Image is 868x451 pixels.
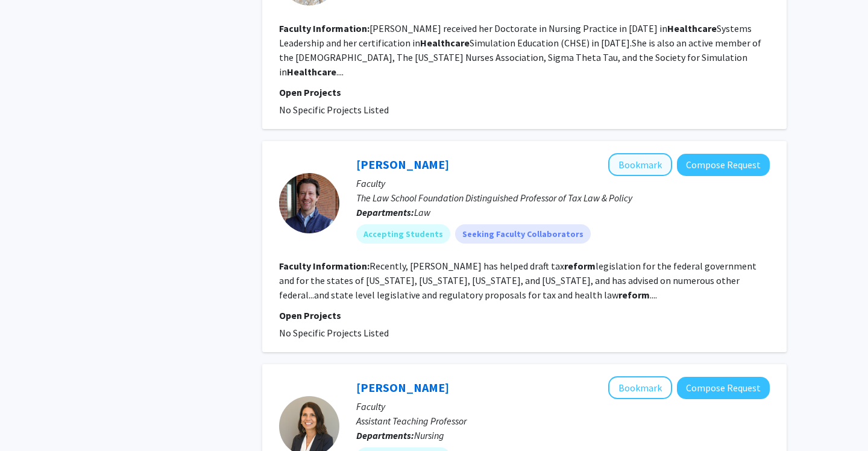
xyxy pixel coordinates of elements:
b: Healthcare [420,37,470,49]
iframe: Chat [9,397,51,442]
b: Faculty Information: [279,22,370,34]
fg-read-more: Recently, [PERSON_NAME] has helped draft tax legislation for the federal government and for the s... [279,260,756,301]
b: Healthcare [667,22,717,34]
p: Faculty [356,176,770,191]
b: reform [618,289,650,301]
p: Open Projects [279,85,770,99]
span: No Specific Projects Listed [279,327,389,339]
a: [PERSON_NAME] [356,380,449,395]
span: No Specific Projects Listed [279,104,389,116]
b: Departments: [356,206,414,218]
button: Compose Request to David Gamage [677,154,770,176]
span: Nursing [414,429,444,441]
b: Departments: [356,429,414,441]
button: Add David Gamage to Bookmarks [608,153,672,176]
button: Compose Request to Tammy Rood [677,377,770,399]
a: [PERSON_NAME] [356,157,449,172]
span: Law [414,206,430,218]
mat-chip: Seeking Faculty Collaborators [455,224,591,244]
b: reform [564,260,596,272]
p: The Law School Foundation Distinguished Professor of Tax Law & Policy [356,191,770,205]
p: Assistant Teaching Professor [356,414,770,428]
p: Open Projects [279,308,770,323]
mat-chip: Accepting Students [356,224,450,244]
p: Faculty [356,399,770,414]
b: Faculty Information: [279,260,370,272]
fg-read-more: [PERSON_NAME] received her Doctorate in Nursing Practice in [DATE] in Systems Leadership and her ... [279,22,761,78]
button: Add Tammy Rood to Bookmarks [608,376,672,399]
b: Healthcare [287,66,336,78]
